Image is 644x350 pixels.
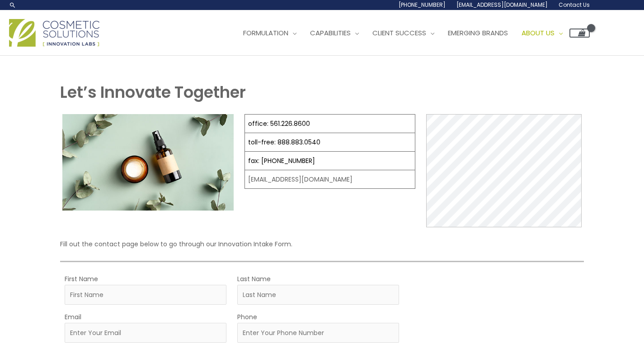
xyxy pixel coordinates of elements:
[399,1,446,9] span: [PHONE_NUMBER]
[237,273,271,285] label: Last Name
[244,170,415,189] td: [EMAIL_ADDRESS][DOMAIN_NAME]
[248,138,320,147] a: toll-free: 888.883.0540
[303,19,366,47] a: Capabilities
[65,323,226,343] input: Enter Your Email
[230,19,590,47] nav: Site Navigation
[62,114,233,211] img: Contact page image for private label skincare manufacturer Cosmetic solutions shows a skin care b...
[237,311,257,323] label: Phone
[515,19,569,47] a: About Us
[372,28,426,38] span: Client Success
[441,19,515,47] a: Emerging Brands
[65,285,226,305] input: First Name
[236,19,303,47] a: Formulation
[65,273,98,285] label: First Name
[248,119,310,128] a: office: 561.226.8600
[448,28,508,38] span: Emerging Brands
[366,19,441,47] a: Client Success
[456,1,548,9] span: [EMAIL_ADDRESS][DOMAIN_NAME]
[9,19,99,47] img: Cosmetic Solutions Logo
[60,238,584,250] p: Fill out the contact page below to go through our Innovation Intake Form.
[569,29,590,38] a: View Shopping Cart, empty
[248,156,315,165] a: fax: [PHONE_NUMBER]
[237,323,399,343] input: Enter Your Phone Number
[60,81,246,103] strong: Let’s Innovate Together
[310,28,351,38] span: Capabilities
[237,285,399,305] input: Last Name
[522,28,555,38] span: About Us
[9,1,16,9] a: Search icon link
[559,1,590,9] span: Contact Us
[65,311,81,323] label: Email
[243,28,288,38] span: Formulation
